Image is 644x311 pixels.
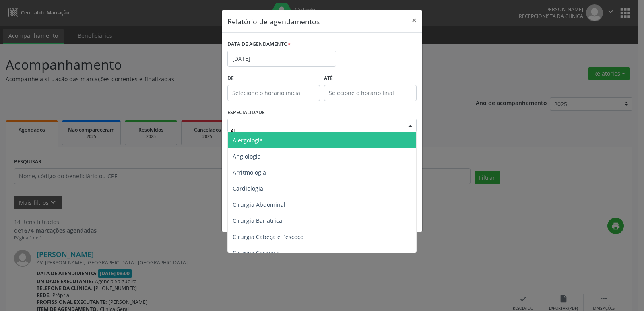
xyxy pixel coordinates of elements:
input: Selecione o horário final [324,85,417,101]
button: Close [406,10,422,30]
span: Cirurgia Cabeça e Pescoço [233,233,303,241]
span: Angiologia [233,152,261,160]
label: DATA DE AGENDAMENTO [227,38,291,51]
span: Alergologia [233,136,263,144]
h5: Relatório de agendamentos [227,16,320,27]
span: Cirurgia Bariatrica [233,217,282,224]
span: Cirurgia Cardiaca [233,249,280,257]
input: Seleciona uma especialidade [230,122,400,138]
label: ESPECIALIDADE [227,107,265,119]
label: De [227,72,320,85]
input: Selecione uma data ou intervalo [227,51,336,67]
span: Arritmologia [233,169,266,176]
label: ATÉ [324,72,417,85]
span: Cirurgia Abdominal [233,201,285,208]
span: Cardiologia [233,185,263,192]
input: Selecione o horário inicial [227,85,320,101]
